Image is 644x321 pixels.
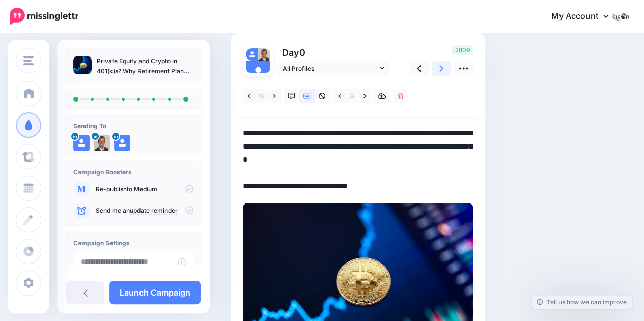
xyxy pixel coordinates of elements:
img: Missinglettr [10,8,78,25]
img: user_default_image.png [246,61,270,85]
p: Send me an [96,206,193,215]
p: Day [277,45,391,60]
a: Re-publish [96,185,127,193]
h4: Campaign Settings [73,239,193,247]
span: 2809 [452,45,473,55]
img: user_default_image.png [114,135,130,151]
a: All Profiles [277,61,389,76]
img: user_default_image.png [73,135,90,151]
p: to Medium [96,185,193,194]
span: All Profiles [283,63,377,74]
img: 1517737332947-36648.png [94,135,110,151]
h4: Sending To [73,122,193,130]
a: My Account [541,4,629,29]
h4: Campaign Boosters [73,168,193,176]
p: Private Equity and Crypto in 401(k)s? Why Retirement Plan Sponsors May Want to Wait [97,56,193,76]
img: 1517737332947-36648.png [258,48,270,61]
img: menu.png [23,56,34,65]
img: user_default_image.png [246,48,258,61]
a: update reminder [130,207,178,215]
span: 0 [299,47,305,58]
img: df593d6d8d1d35908c9bf1ef7532ef8a_thumb.jpg [73,56,92,74]
a: Tell us how we can improve [531,295,632,309]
